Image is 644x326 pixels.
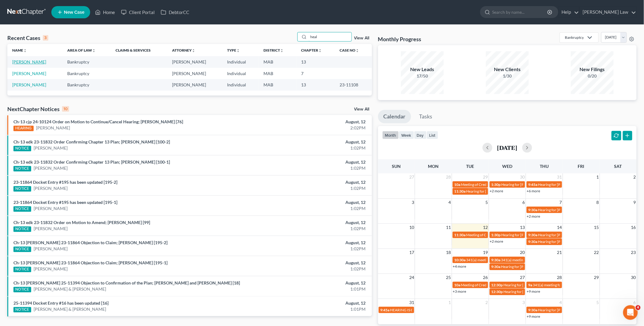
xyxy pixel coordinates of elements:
span: 20 [520,249,526,256]
span: 9:30a [491,258,501,262]
span: Hearing for [PERSON_NAME] [504,283,551,287]
div: New Leads [401,66,444,73]
span: 1 [448,299,452,306]
div: August, 12 [252,260,366,266]
a: Case Nounfold_more [340,48,359,53]
span: 12 [483,224,489,231]
div: NOTICE [13,267,31,272]
td: Bankruptcy [62,56,111,67]
span: 29 [483,173,489,181]
a: Help [559,7,579,18]
a: Ch-13 cjp 24-10124 Order on Motion to Continue/Cancel Hearing; [PERSON_NAME] [76] [13,119,183,124]
a: +2 more [490,189,503,193]
span: 4 [448,199,452,206]
span: 1:30p [491,233,501,237]
div: August, 12 [252,179,366,185]
span: 6 [633,299,637,306]
i: unfold_more [192,49,195,53]
div: 1:01PM [252,286,366,292]
a: Nameunfold_more [12,48,27,53]
td: [PERSON_NAME] [167,68,222,79]
span: 14 [557,224,563,231]
span: 9a [528,283,532,287]
span: Hearing for [PERSON_NAME] [466,189,514,194]
span: 6 [522,199,526,206]
i: unfold_more [92,49,96,53]
span: Mon [428,164,439,169]
div: New Clients [486,66,529,73]
div: NOTICE [13,206,31,212]
div: 3 [43,35,48,41]
span: Hearing for [PERSON_NAME] [501,264,549,269]
span: 13 [520,224,526,231]
div: 1:02PM [252,145,366,151]
span: Wed [502,164,512,169]
button: week [399,131,414,139]
td: 13 [296,79,335,90]
div: August, 12 [252,199,366,205]
td: 7 [296,68,335,79]
div: Recent Cases [7,34,48,42]
div: August, 12 [252,280,366,286]
span: 24 [409,274,415,281]
span: Meeting of Creditors for [PERSON_NAME] [461,182,529,187]
a: View All [354,107,370,111]
span: Sat [614,164,622,169]
span: 9:30a [528,233,538,237]
span: 1 [596,173,600,181]
i: unfold_more [23,49,27,53]
th: Claims & Services [111,44,167,56]
div: 1:02PM [252,205,366,212]
span: 11 [446,224,452,231]
a: Ch-13 [PERSON_NAME] 23-11864 Objection to Claim; [PERSON_NAME] [195-1] [13,260,167,265]
a: +4 more [453,264,466,269]
span: 12:30p [491,289,503,294]
td: MAB [259,68,296,79]
a: 23-11864 Docket Entry #195 has been updated [195-1] [13,200,117,205]
td: Individual [223,68,259,79]
a: 23-11864 Docket Entry #195 has been updated [195-2] [13,179,117,185]
span: 2 [485,299,489,306]
h3: Monthly Progress [378,35,421,43]
span: 5 [596,299,600,306]
span: 11:30a [454,189,466,194]
iframe: Intercom live chat [623,305,638,320]
span: 17 [409,249,415,256]
span: 9:30a [528,239,538,244]
div: 1/30 [486,73,529,79]
span: 10a [454,182,461,187]
span: 10 [409,224,415,231]
span: Meeting of Creditors for [PERSON_NAME] [461,283,529,287]
span: 10:30a [454,258,466,262]
div: 0/20 [571,73,614,79]
span: Hearing for [PERSON_NAME] [538,308,586,312]
a: +2 more [490,239,503,244]
td: MAB [259,79,296,90]
div: NOTICE [13,166,31,172]
td: Individual [223,56,259,67]
span: 9:30a [528,208,538,212]
span: HEARING IS CONTINUED for [PERSON_NAME] [390,308,468,312]
div: August, 12 [252,300,366,306]
div: Bankruptcy [565,35,584,40]
a: DebtorCC [158,7,192,18]
div: August, 12 [252,119,366,125]
a: [PERSON_NAME] [34,226,68,232]
td: [PERSON_NAME] [167,79,222,90]
div: 1:01PM [252,306,366,312]
button: day [414,131,427,139]
span: 16 [631,224,637,231]
a: Attorneyunfold_more [172,48,195,53]
a: View All [354,36,370,40]
span: 9:45a [528,182,538,187]
td: [PERSON_NAME] [167,56,222,67]
span: 27 [409,173,415,181]
i: unfold_more [280,49,284,53]
span: 18 [446,249,452,256]
a: Ch-13 edk 23-11832 Order Confirming Chapter 13 Plan; [PERSON_NAME] [100-2] [13,139,170,144]
span: Hearing for [PERSON_NAME] [538,208,586,212]
span: Sun [392,164,401,169]
button: month [382,131,399,139]
div: NOTICE [13,287,31,292]
div: NOTICE [13,247,31,252]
